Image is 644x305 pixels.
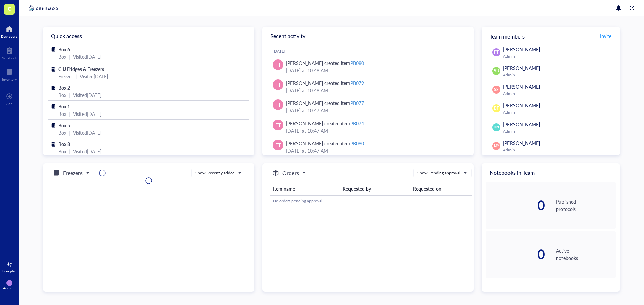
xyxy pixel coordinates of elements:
[494,49,499,55] span: PT
[58,103,70,110] span: Box 1
[58,73,73,80] div: Freezer
[503,72,613,78] div: Admin
[58,129,66,136] div: Box
[503,140,540,146] span: [PERSON_NAME]
[8,4,11,13] span: C
[80,73,108,80] div: Visited [DATE]
[600,31,612,42] button: Invite
[268,137,468,157] a: FT[PERSON_NAME] created itemPB080[DATE] at 10:47 AM
[273,49,468,54] div: [DATE]
[350,120,364,127] div: PB074
[286,79,364,87] div: [PERSON_NAME] created item
[268,57,468,77] a: FT[PERSON_NAME] created itemPB080[DATE] at 10:48 AM
[58,91,66,99] div: Box
[286,87,463,94] div: [DATE] at 10:48 AM
[2,77,17,81] div: Inventory
[58,141,70,147] span: Box 8
[58,122,70,129] span: Box 5
[268,97,468,117] a: FT[PERSON_NAME] created itemPB077[DATE] at 10:47 AM
[282,169,299,177] h5: Orders
[69,148,70,155] div: |
[350,140,364,147] div: PB080
[6,102,13,106] div: Add
[2,45,17,60] a: Notebook
[286,99,364,107] div: [PERSON_NAME] created item
[8,281,11,285] span: PT
[486,199,545,212] div: 0
[494,143,499,148] span: MY
[340,183,410,195] th: Requested by
[1,24,18,39] a: Dashboard
[503,129,613,134] div: Admin
[73,91,101,99] div: Visited [DATE]
[63,169,83,177] h5: Freezers
[503,102,540,109] span: [PERSON_NAME]
[270,183,340,195] th: Item name
[503,54,613,59] div: Admin
[73,53,101,60] div: Visited [DATE]
[286,67,463,74] div: [DATE] at 10:48 AM
[69,53,70,60] div: |
[69,91,70,99] div: |
[350,60,364,66] div: PB080
[275,81,281,88] span: FT
[275,101,281,108] span: FT
[286,120,364,127] div: [PERSON_NAME] created item
[268,117,468,137] a: FT[PERSON_NAME] created itemPB074[DATE] at 10:47 AM
[275,121,281,129] span: FT
[600,33,611,40] span: Invite
[73,129,101,136] div: Visited [DATE]
[27,4,60,12] img: genemod-logo
[286,59,364,67] div: [PERSON_NAME] created item
[3,286,16,290] div: Account
[73,110,101,118] div: Visited [DATE]
[69,110,70,118] div: |
[58,148,66,155] div: Box
[286,127,463,134] div: [DATE] at 10:47 AM
[482,27,620,46] div: Team members
[503,147,613,153] div: Admin
[2,269,16,273] div: Free plan
[350,80,364,86] div: PB079
[417,170,460,176] div: Show: Pending approval
[494,68,499,74] span: SB
[410,183,472,195] th: Requested on
[58,84,70,91] span: Box 2
[503,91,613,96] div: Admin
[273,198,469,204] div: No orders pending approval
[275,141,281,149] span: FT
[76,73,77,80] div: |
[486,248,545,261] div: 0
[1,34,18,39] div: Dashboard
[275,61,281,68] span: FT
[494,125,499,130] span: HN
[503,121,540,128] span: [PERSON_NAME]
[556,247,616,262] div: Active notebooks
[73,148,101,155] div: Visited [DATE]
[350,100,364,106] div: PB077
[494,105,499,111] span: BF
[58,110,66,118] div: Box
[268,77,468,97] a: FT[PERSON_NAME] created itemPB079[DATE] at 10:48 AM
[503,110,613,115] div: Admin
[503,65,540,71] span: [PERSON_NAME]
[58,46,70,53] span: Box 6
[503,83,540,90] span: [PERSON_NAME]
[556,198,616,213] div: Published protocols
[494,87,499,93] span: SS
[69,129,70,136] div: |
[286,140,364,147] div: [PERSON_NAME] created item
[58,53,66,60] div: Box
[286,107,463,114] div: [DATE] at 10:47 AM
[2,67,17,81] a: Inventory
[58,66,104,72] span: CIU Fridges & Freezers
[482,163,620,182] div: Notebooks in Team
[195,170,235,176] div: Show: Recently added
[503,46,540,53] span: [PERSON_NAME]
[43,27,254,46] div: Quick access
[2,56,17,60] div: Notebook
[262,27,474,46] div: Recent activity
